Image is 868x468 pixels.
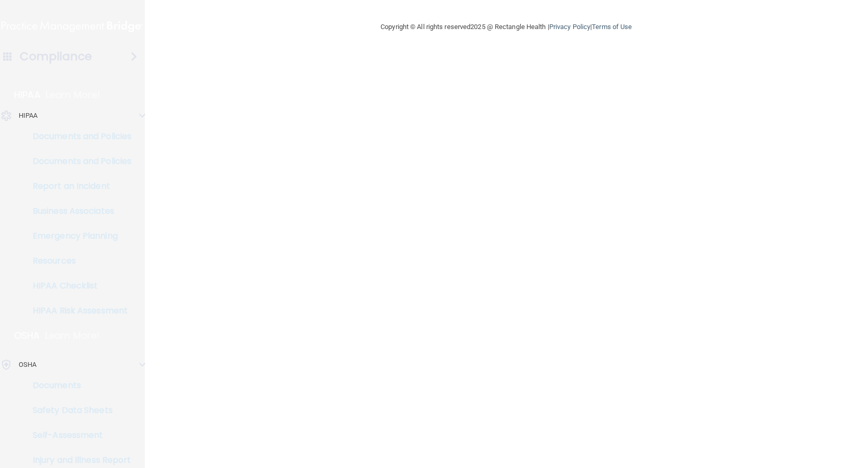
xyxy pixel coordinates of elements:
p: Injury and Illness Report [7,455,148,465]
p: Business Associates [7,206,148,216]
p: Documents and Policies [7,156,148,167]
p: Resources [7,256,148,266]
p: Self-Assessment [7,430,148,441]
p: OSHA [14,329,40,342]
p: Emergency Planning [7,231,148,241]
p: HIPAA [19,109,38,122]
h4: Compliance [20,49,92,64]
p: HIPAA Risk Assessment [7,306,148,316]
p: Documents and Policies [7,131,148,142]
p: OSHA [19,359,36,371]
a: Terms of Use [592,23,632,31]
p: Safety Data Sheets [7,405,148,416]
p: Documents [7,380,148,391]
p: HIPAA [14,89,40,101]
p: Learn More! [46,89,101,101]
p: Report an Incident [7,181,148,191]
img: PMB logo [2,16,143,37]
p: Learn More! [45,329,100,342]
div: Copyright © All rights reserved 2025 @ Rectangle Health | | [317,10,696,44]
a: Privacy Policy [549,23,590,31]
p: HIPAA Checklist [7,281,148,291]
